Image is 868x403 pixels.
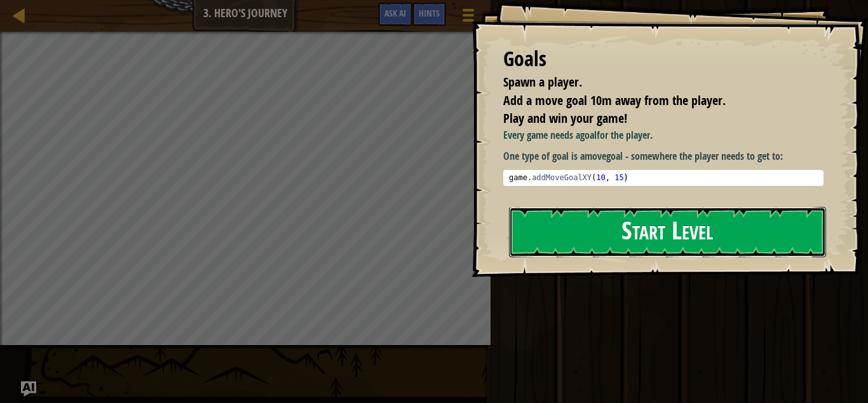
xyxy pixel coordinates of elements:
[503,128,824,143] p: Every game needs a for the player.
[487,73,820,92] li: Spawn a player.
[384,7,406,19] span: Ask AI
[503,110,627,127] span: Play and win your game!
[378,3,412,26] button: Ask AI
[509,207,826,257] button: Start Level
[503,92,726,109] span: Add a move goal 10m away from the player.
[487,110,820,128] li: Play and win your game!
[21,381,36,397] button: Ask AI
[419,7,440,19] span: Hints
[580,128,597,142] strong: goal
[585,149,606,163] strong: move
[487,92,820,110] li: Add a move goal 10m away from the player.
[503,45,824,74] div: Goals
[503,73,582,90] span: Spawn a player.
[452,3,484,32] button: Show game menu
[503,149,824,164] p: One type of goal is a goal - somewhere the player needs to get to:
